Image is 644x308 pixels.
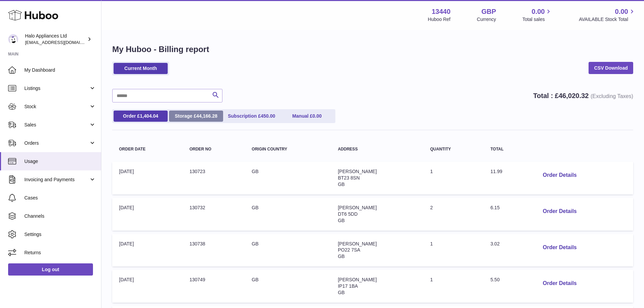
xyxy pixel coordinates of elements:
button: Order Details [537,241,582,255]
td: GB [245,162,331,194]
div: Currency [477,16,496,23]
td: 1 [423,234,483,267]
span: 44,166.28 [196,113,217,119]
span: Orders [24,140,89,146]
span: GB [338,182,344,187]
span: Settings [24,231,96,238]
span: My Dashboard [24,67,96,73]
strong: 13440 [432,7,451,16]
td: GB [245,270,331,303]
span: Usage [24,158,96,165]
img: internalAdmin-13440@internal.huboo.com [8,34,18,44]
span: GB [338,254,344,259]
button: Order Details [537,205,582,218]
span: DT6 5DD [338,211,357,217]
th: Quantity [423,140,483,158]
td: 1 [423,270,483,303]
a: 0.00 AVAILABLE Stock Total [579,7,636,23]
span: 450.00 [261,113,275,119]
a: Subscription £450.00 [224,111,279,122]
h1: My Huboo - Billing report [112,44,633,55]
th: Address [331,140,423,158]
th: Total [484,140,531,158]
span: Invoicing and Payments [24,176,89,183]
span: 0.00 [532,7,545,16]
a: CSV Download [589,62,633,74]
td: [DATE] [112,270,183,303]
span: 0.00 [312,113,321,119]
span: [EMAIL_ADDRESS][DOMAIN_NAME] [25,40,99,45]
td: [DATE] [112,162,183,194]
span: GB [338,218,344,223]
span: AVAILABLE Stock Total [579,16,636,23]
span: PO22 7SA [338,247,360,253]
td: 130723 [183,162,245,194]
td: GB [245,198,331,231]
th: Order no [183,140,245,158]
button: Order Details [537,277,582,290]
span: [PERSON_NAME] [338,241,377,246]
span: 0.00 [615,7,628,16]
span: 11.99 [491,169,502,174]
a: 0.00 Total sales [522,7,552,23]
a: Log out [8,263,93,276]
span: Channels [24,213,96,219]
td: 1 [423,162,483,194]
span: Cases [24,195,96,201]
span: 6.15 [491,205,500,210]
div: Halo Appliances Ltd [25,33,86,46]
span: 3.02 [491,241,500,246]
span: GB [338,290,344,295]
td: 130749 [183,270,245,303]
strong: Total : £ [533,92,633,99]
td: [DATE] [112,234,183,267]
span: BT23 8SN [338,175,360,181]
td: 130738 [183,234,245,267]
td: GB [245,234,331,267]
span: Returns [24,250,96,256]
a: Manual £0.00 [280,111,334,122]
span: Listings [24,85,89,92]
span: Sales [24,122,89,128]
span: [PERSON_NAME] [338,169,377,174]
th: Order Date [112,140,183,158]
a: Storage £44,166.28 [169,111,223,122]
span: 1,404.04 [140,113,159,119]
span: (Excluding Taxes) [591,93,633,99]
span: [PERSON_NAME] [338,205,377,210]
a: Current Month [114,63,168,74]
span: Total sales [522,16,552,23]
span: 5.50 [491,277,500,282]
span: [PERSON_NAME] [338,277,377,282]
td: [DATE] [112,198,183,231]
button: Order Details [537,168,582,182]
td: 130732 [183,198,245,231]
a: Order £1,404.04 [114,111,168,122]
strong: GBP [481,7,496,16]
th: Origin Country [245,140,331,158]
span: IP17 1BA [338,283,358,289]
div: Huboo Ref [428,16,451,23]
span: 46,020.32 [558,92,589,99]
td: 2 [423,198,483,231]
span: Stock [24,103,89,110]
